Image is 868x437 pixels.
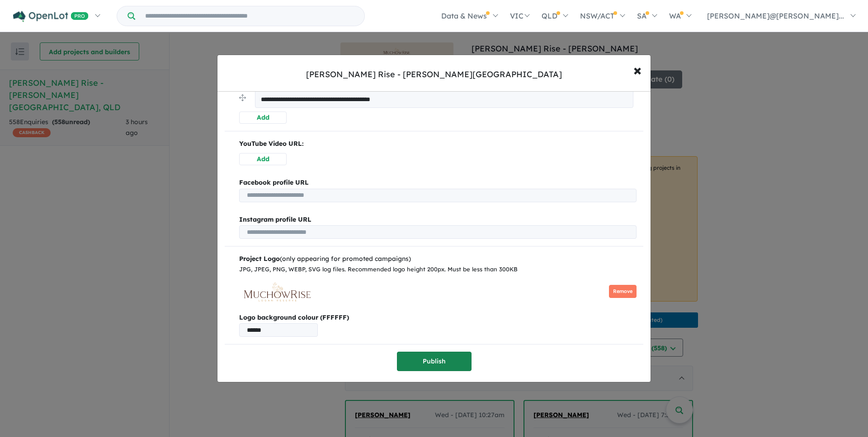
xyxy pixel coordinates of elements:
button: Remove [609,285,637,298]
img: Muchow%2BRise%2BBranding-Brown.webp [239,278,316,305]
b: Instagram profile URL [239,215,311,223]
button: Add [239,112,287,124]
input: Try estate name, suburb, builder or developer [137,6,363,26]
b: Project Logo [239,255,280,263]
img: drag.svg [239,94,246,101]
div: JPG, JPEG, PNG, WEBP, SVG log files. Recommended logo height 200px. Must be less than 300KB [239,265,637,274]
b: Logo background colour (FFFFFF) [239,312,637,323]
div: [PERSON_NAME] Rise - [PERSON_NAME][GEOGRAPHIC_DATA] [306,69,562,80]
span: [PERSON_NAME]@[PERSON_NAME]... [707,11,844,20]
b: Facebook profile URL [239,178,309,186]
button: Publish [397,352,472,371]
button: Add [239,153,287,165]
div: (only appearing for promoted campaigns) [239,254,637,265]
p: YouTube Video URL: [239,139,637,149]
span: × [633,60,642,79]
img: Openlot PRO Logo White [13,11,89,22]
